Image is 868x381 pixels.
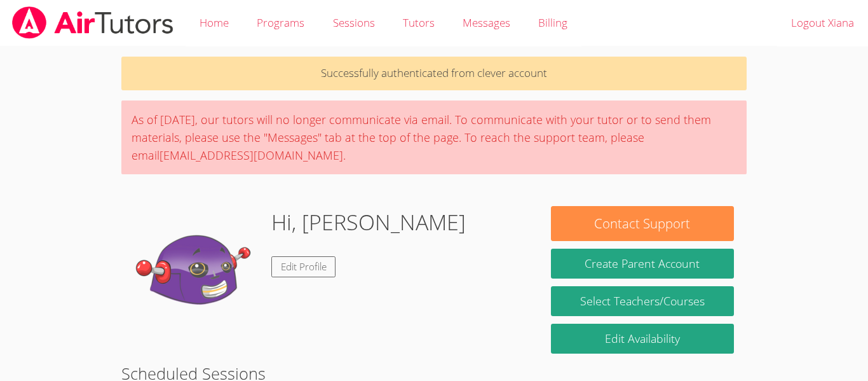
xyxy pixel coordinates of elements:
h1: Hi, [PERSON_NAME] [271,206,466,239]
a: Select Teachers/Courses [551,286,734,316]
img: airtutors_banner-c4298cdbf04f3fff15de1276eac7730deb9818008684d7c2e4769d2f7ddbe033.png [11,6,175,39]
p: Successfully authenticated from clever account [121,57,747,90]
a: Edit Availability [551,324,734,354]
img: default.png [134,206,261,333]
button: Create Parent Account [551,249,734,279]
a: Edit Profile [271,256,336,277]
button: Contact Support [551,206,734,241]
div: As of [DATE], our tutors will no longer communicate via email. To communicate with your tutor or ... [121,100,747,174]
span: Messages [463,15,510,30]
